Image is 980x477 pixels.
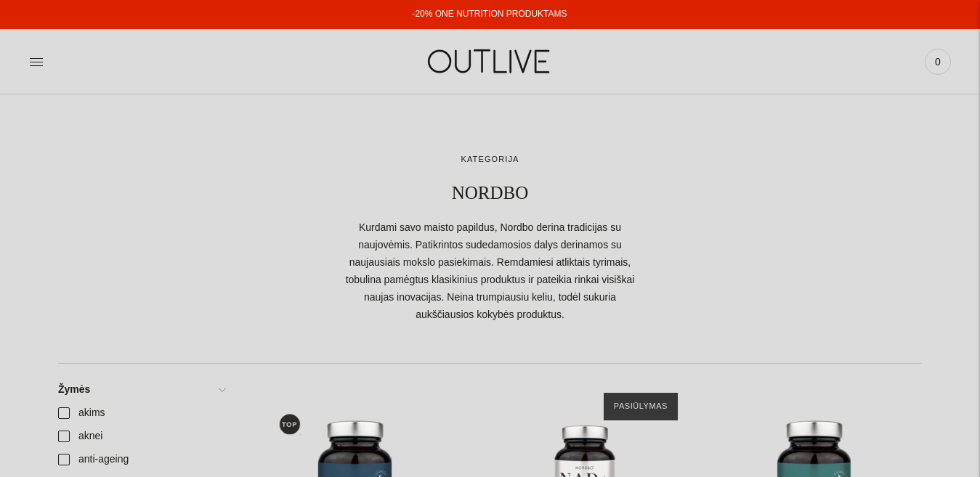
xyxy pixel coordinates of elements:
a: -20% ONE NUTRITION PRODUKTAMS [412,9,567,19]
a: aknei [49,425,233,448]
a: akims [49,401,233,425]
a: 0 [925,46,951,78]
img: OUTLIVE [400,36,581,86]
span: 0 [928,52,948,72]
a: anti-ageing [49,448,233,471]
a: Žymės [49,378,233,401]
